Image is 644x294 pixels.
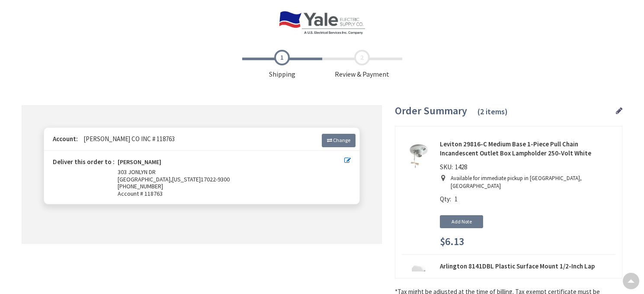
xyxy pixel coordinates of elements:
[279,11,365,35] img: Yale Electric Supply Co.
[440,262,615,280] strong: Arlington 8141DBL Plastic Surface Mount 1/2-Inch Lap Double Siding Mounting Kit With Built-In Box
[322,50,402,79] span: Review & Payment
[477,107,508,116] span: (2 items)
[440,162,469,174] div: SKU:
[440,139,615,158] strong: Leviton 29816-C Medium Base 1-Piece Pull Chain Incandescent Outlet Box Lampholder 250-Volt White
[79,135,175,143] span: [PERSON_NAME] CO INC # 118763
[322,134,356,147] a: Change
[440,195,450,203] span: Qty
[118,182,163,190] span: [PHONE_NUMBER]
[201,175,230,183] span: 17022-9300
[172,175,201,183] span: [US_STATE]
[242,50,322,79] span: Shipping
[53,135,78,143] strong: Account:
[333,137,350,143] span: Change
[118,158,161,168] strong: [PERSON_NAME]
[395,104,467,117] span: Order Summary
[118,190,344,197] span: Account # 118763
[455,195,458,203] span: 1
[118,168,156,176] span: 303 JONLYN DR
[53,158,115,166] strong: Deliver this order to :
[405,265,432,292] img: Arlington 8141DBL Plastic Surface Mount 1/2-Inch Lap Double Siding Mounting Kit With Built-In Box
[118,175,172,183] span: [GEOGRAPHIC_DATA],
[405,143,432,170] img: Leviton 29816-C Medium Base 1-Piece Pull Chain Incandescent Outlet Box Lampholder 250-Volt White
[440,236,464,247] span: $6.13
[440,174,611,191] p: Available for immediate pickup in [GEOGRAPHIC_DATA], [GEOGRAPHIC_DATA]
[560,270,618,292] iframe: Opens a widget where you can find more information
[453,163,469,171] span: 1428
